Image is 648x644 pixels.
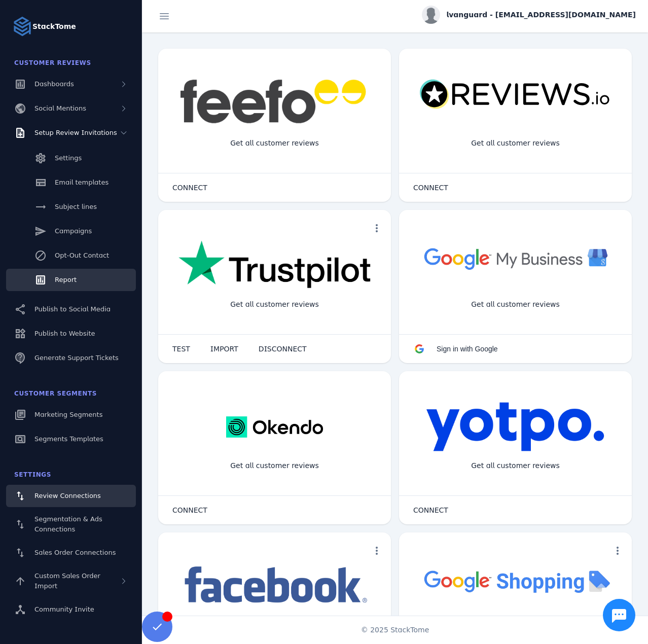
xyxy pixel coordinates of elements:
[162,339,200,359] button: TEST
[34,305,111,313] span: Publish to Social Media
[14,471,51,478] span: Settings
[200,339,248,359] button: IMPORT
[34,80,74,88] span: Dashboards
[12,16,32,37] img: Logo image
[446,10,636,20] span: lvanguard - [EMAIL_ADDRESS][DOMAIN_NAME]
[6,244,136,267] a: Opt-Out Contact
[6,269,136,291] a: Report
[361,625,429,635] span: © 2025 StackTome
[34,104,86,112] span: Social Mentions
[34,492,101,499] span: Review Connections
[463,291,568,318] div: Get all customer reviews
[222,452,327,479] div: Get all customer reviews
[248,339,317,359] button: DISCONNECT
[437,345,498,353] span: Sign in with Google
[403,339,508,359] button: Sign in with Google
[6,485,136,507] a: Review Connections
[172,184,207,191] span: CONNECT
[55,276,77,283] span: Report
[55,154,82,162] span: Settings
[403,177,458,198] button: CONNECT
[162,500,218,520] button: CONNECT
[413,184,448,191] span: CONNECT
[6,542,136,564] a: Sales Order Connections
[426,402,605,452] img: yotpo.png
[413,507,448,514] span: CONNECT
[6,298,136,320] a: Publish to Social Media
[32,21,76,32] strong: StackTome
[6,404,136,426] a: Marketing Segments
[226,402,323,452] img: okendo.webp
[34,129,117,136] span: Setup Review Invitations
[419,563,611,599] img: googleshopping.png
[34,549,116,556] span: Sales Order Connections
[259,345,307,352] span: DISCONNECT
[6,171,136,194] a: Email templates
[178,240,371,290] img: trustpilot.png
[6,598,136,621] a: Community Invite
[6,323,136,345] a: Publish to Website
[34,330,95,337] span: Publish to Website
[6,220,136,242] a: Campaigns
[222,130,327,157] div: Get all customer reviews
[422,6,636,24] button: lvanguard - [EMAIL_ADDRESS][DOMAIN_NAME]
[455,614,575,640] div: Import Products from Google
[422,6,440,24] img: profile.jpg
[55,227,92,235] span: Campaigns
[6,509,136,540] a: Segmentation & Ads Connections
[14,59,91,66] span: Customer Reviews
[6,347,136,369] a: Generate Support Tickets
[162,177,218,198] button: CONNECT
[34,354,119,362] span: Generate Support Tickets
[178,79,371,124] img: feefo.png
[178,563,371,608] img: facebook.png
[55,252,109,259] span: Opt-Out Contact
[210,345,238,352] span: IMPORT
[403,500,458,520] button: CONNECT
[367,541,387,561] button: more
[607,541,628,561] button: more
[419,240,611,276] img: googlebusiness.png
[172,507,207,514] span: CONNECT
[6,428,136,450] a: Segments Templates
[463,452,568,479] div: Get all customer reviews
[34,435,103,443] span: Segments Templates
[172,345,190,352] span: TEST
[222,291,327,318] div: Get all customer reviews
[55,178,109,186] span: Email templates
[14,390,97,397] span: Customer Segments
[34,411,102,418] span: Marketing Segments
[6,196,136,218] a: Subject lines
[419,79,611,110] img: reviewsio.svg
[463,130,568,157] div: Get all customer reviews
[34,515,102,533] span: Segmentation & Ads Connections
[34,605,94,613] span: Community Invite
[55,203,97,210] span: Subject lines
[367,218,387,238] button: more
[6,147,136,169] a: Settings
[34,572,100,590] span: Custom Sales Order Import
